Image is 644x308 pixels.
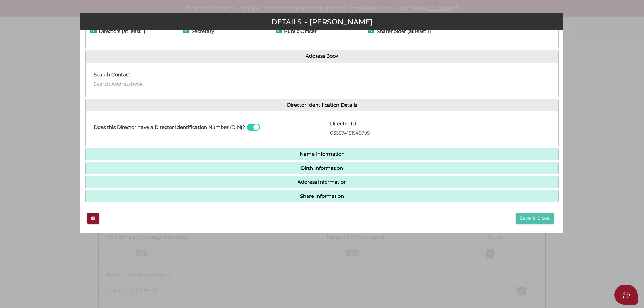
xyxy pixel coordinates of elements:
a: Name Information [90,151,554,157]
a: Share Information [90,194,554,199]
h4: Does this Director have a Director Identification Number (DIN)? [94,125,245,130]
h4: Director ID [330,121,356,127]
button: Open asap [614,285,638,305]
button: Save & Close [516,213,554,224]
a: Birth Information [90,166,554,171]
a: Address Information [90,179,554,185]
